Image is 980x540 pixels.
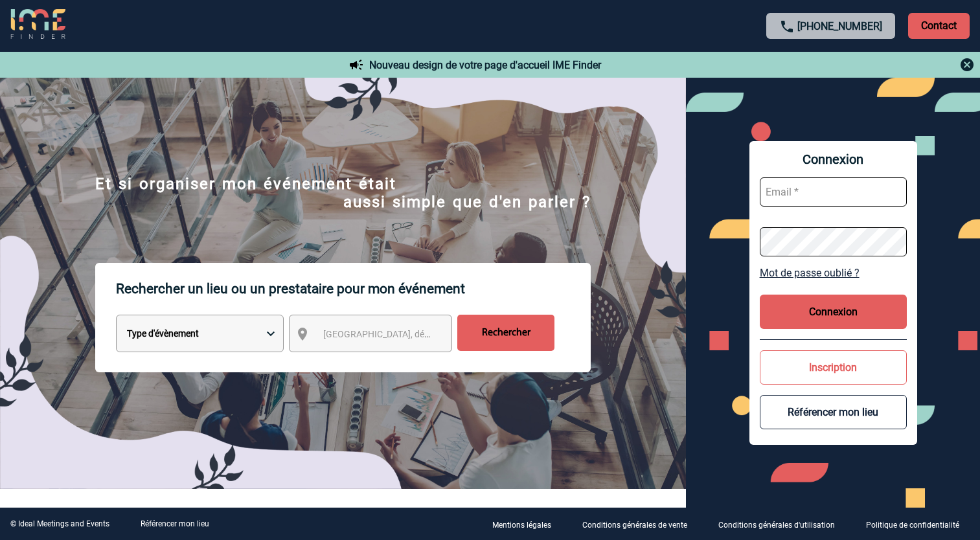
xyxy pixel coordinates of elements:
a: Mot de passe oublié ? [760,267,907,279]
p: Conditions générales d'utilisation [718,521,835,530]
a: Conditions générales de vente [572,518,708,530]
p: Mentions légales [492,521,551,530]
a: Politique de confidentialité [856,518,980,530]
a: Conditions générales d'utilisation [708,518,856,530]
a: Référencer mon lieu [141,519,209,528]
div: © Ideal Meetings and Events [10,519,109,528]
input: Rechercher [457,315,554,351]
a: [PHONE_NUMBER] [797,20,882,32]
button: Inscription [760,350,907,385]
button: Connexion [760,295,907,329]
p: Contact [908,13,970,39]
p: Conditions générales de vente [582,521,687,530]
span: [GEOGRAPHIC_DATA], département, région... [323,329,503,339]
button: Référencer mon lieu [760,395,907,429]
img: call-24-px.png [779,19,795,34]
span: Connexion [760,152,907,167]
input: Email * [760,177,907,207]
p: Politique de confidentialité [866,521,959,530]
p: Rechercher un lieu ou un prestataire pour mon événement [116,263,591,315]
a: Mentions légales [482,518,572,530]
